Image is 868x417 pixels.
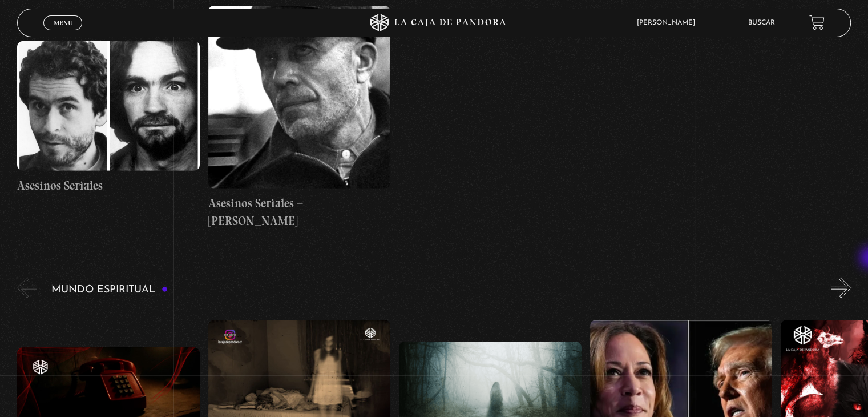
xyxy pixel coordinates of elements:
a: Asesinos Seriales – [PERSON_NAME] [208,6,390,230]
a: View your shopping cart [809,15,825,30]
span: Menu [54,19,72,26]
span: [PERSON_NAME] [631,19,706,26]
a: Buscar [748,19,775,26]
h4: Asesinos Seriales [17,177,199,195]
button: Next [831,278,851,298]
button: Previous [17,278,37,298]
h3: Mundo Espiritual [51,284,168,295]
span: Cerrar [50,29,76,37]
a: Asesinos Seriales [17,6,199,230]
h4: Asesinos Seriales – [PERSON_NAME] [208,194,390,230]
